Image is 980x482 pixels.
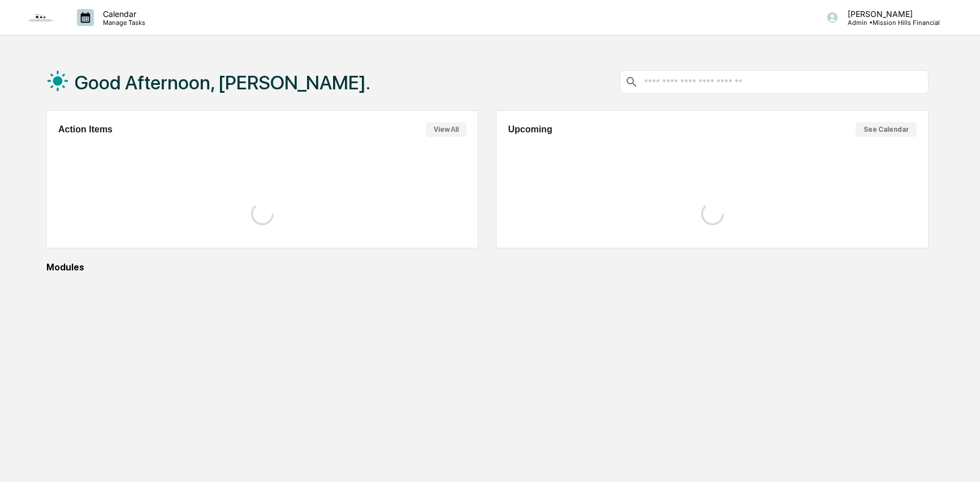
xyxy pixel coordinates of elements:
[94,9,151,19] p: Calendar
[508,124,552,135] h2: Upcoming
[839,9,940,19] p: [PERSON_NAME]
[46,262,929,273] div: Modules
[839,19,940,27] p: Admin • Mission Hills Financial
[75,71,370,94] h1: Good Afternoon, [PERSON_NAME].
[94,19,151,27] p: Manage Tasks
[856,122,917,137] button: See Calendar
[58,124,113,135] h2: Action Items
[27,14,54,22] img: logo
[426,122,467,137] button: View All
